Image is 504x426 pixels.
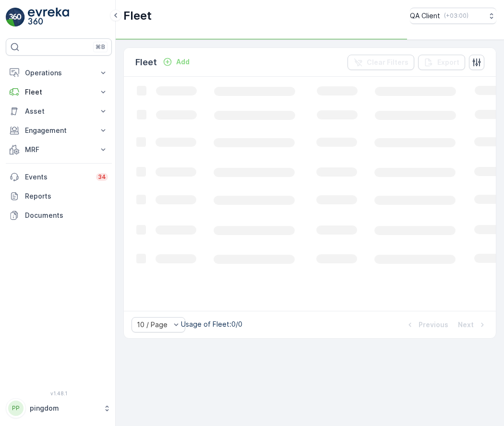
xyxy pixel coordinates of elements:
[404,319,449,331] button: Previous
[6,390,112,396] span: v 1.48.1
[419,320,448,330] p: Previous
[98,173,106,181] p: 34
[6,83,112,102] button: Fleet
[25,106,93,116] p: Asset
[437,58,459,67] p: Export
[6,63,112,83] button: Operations
[181,319,242,329] p: Usage of Fleet : 0/0
[6,8,25,27] img: logo
[457,319,488,331] button: Next
[28,8,69,27] img: logo_light-DOdMpM7g.png
[176,57,190,67] p: Add
[458,320,474,330] p: Next
[444,12,468,20] p: ( +03:00 )
[6,102,112,121] button: Asset
[410,11,440,21] p: QA Client
[25,68,93,78] p: Operations
[6,121,112,140] button: Engagement
[135,56,157,69] p: Fleet
[367,58,408,67] p: Clear Filters
[25,191,108,201] p: Reports
[123,8,152,24] p: Fleet
[25,145,93,154] p: MRF
[159,56,193,68] button: Add
[25,211,108,220] p: Documents
[6,398,112,418] button: PPpingdom
[25,87,93,97] p: Fleet
[348,55,414,70] button: Clear Filters
[25,172,90,182] p: Events
[6,140,112,159] button: MRF
[30,403,98,413] p: pingdom
[6,206,112,225] a: Documents
[410,8,496,24] button: QA Client(+03:00)
[6,167,112,187] a: Events34
[6,187,112,206] a: Reports
[96,43,105,51] p: ⌘B
[25,126,93,135] p: Engagement
[418,55,465,70] button: Export
[8,401,24,416] div: PP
